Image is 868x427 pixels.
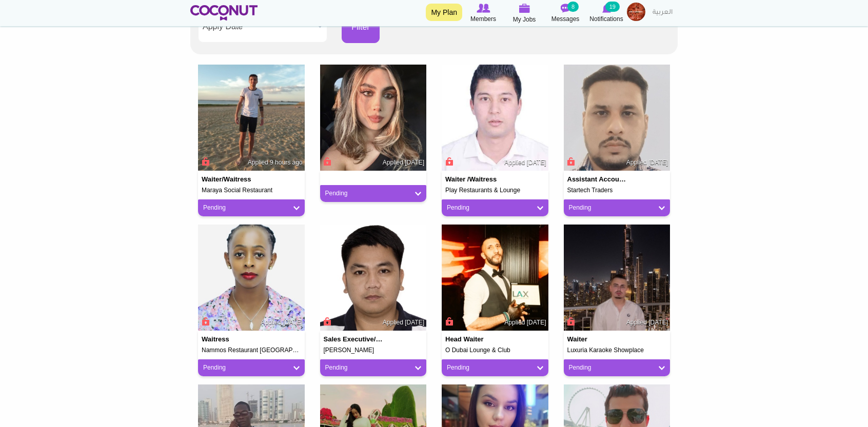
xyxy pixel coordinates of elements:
span: Connect to Unlock the Profile [444,156,453,167]
img: Messages [560,4,570,13]
span: Members [470,14,496,24]
h4: Waiter /Waitress [445,176,505,183]
a: Pending [569,204,665,212]
h5: Play Restaurants & Lounge [445,187,545,194]
a: Browse Members Members [463,3,504,24]
h4: Sales executive/Sales officer/Waiter/Barback [324,336,383,343]
a: Pending [325,363,422,372]
span: Connect to Unlock the Profile [200,316,209,327]
span: Connect to Unlock the Profile [200,156,209,167]
small: 19 [605,2,620,12]
h4: Waiter/Waitress [202,176,261,183]
h5: O Dubai Lounge & Club [445,347,545,354]
h4: Waiter [567,336,627,343]
h5: Luxuria Karaoke Showplace [567,347,667,354]
h4: Waitress [202,336,261,343]
a: Pending [569,363,665,372]
a: Messages Messages 8 [545,3,586,24]
h4: assistant accountant [567,176,627,183]
a: Notifications Notifications 19 [586,3,627,24]
img: Khaled Boudjouraf's picture [442,225,548,331]
a: Pending [447,204,543,212]
a: Pending [447,363,543,372]
small: 8 [567,2,579,12]
span: Apply Date [203,10,313,43]
span: Connect to Unlock the Profile [322,316,331,327]
a: My Jobs My Jobs [504,3,545,25]
img: Jacinta Jacietrevor@gmail.com's picture [198,225,305,331]
img: Home [190,5,258,21]
a: My Plan [426,4,462,21]
img: Faizan Anwar's picture [564,65,670,171]
span: Connect to Unlock the Profile [444,316,453,327]
h5: [PERSON_NAME] [324,347,423,354]
img: Elizama Velasco's picture [320,65,427,171]
h5: Startech Traders [567,187,667,194]
h5: Maraya Social Restaurant [202,187,301,194]
a: Pending [325,189,422,198]
img: Notifications [602,4,611,13]
span: My Jobs [513,14,536,25]
a: Pending [203,363,300,372]
a: Pending [203,204,300,212]
img: Shiyan Valentine's picture [564,225,670,331]
img: Ryan Laurence Tayag's picture [320,225,427,331]
img: Hamdi Chourou's picture [442,65,548,171]
span: Messages [551,14,580,24]
span: Connect to Unlock the Profile [566,156,575,167]
img: Browse Members [477,4,490,13]
button: Filter [342,12,380,43]
img: Lucas Ignacio Diaz's picture [198,65,305,171]
img: My Jobs [519,4,530,13]
span: Notifications [589,14,623,24]
span: Connect to Unlock the Profile [322,156,331,167]
a: العربية [647,3,678,23]
h5: Nammos Restaurant [GEOGRAPHIC_DATA] [GEOGRAPHIC_DATA] 2 [202,347,301,354]
span: Connect to Unlock the Profile [566,316,575,327]
h4: Head Waiter [445,336,505,343]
